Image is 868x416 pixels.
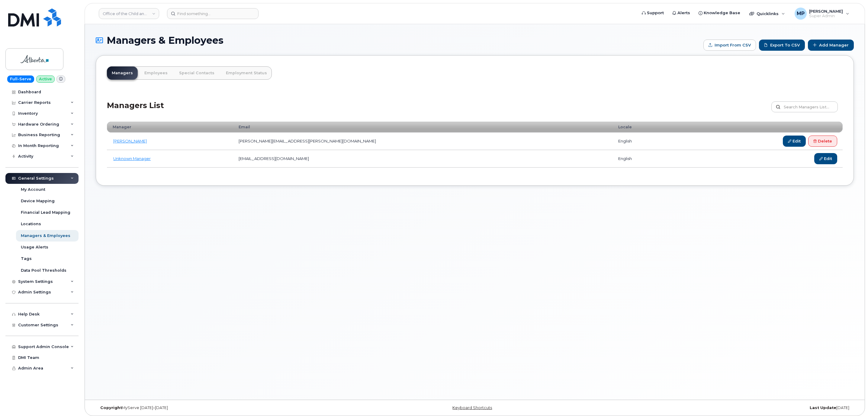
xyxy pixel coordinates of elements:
[233,150,613,168] td: [EMAIL_ADDRESS][DOMAIN_NAME]
[703,40,756,51] form: Import from CSV
[613,133,675,150] td: english
[140,66,172,80] a: Employees
[113,139,147,143] a: [PERSON_NAME]
[96,35,700,46] h1: Managers & Employees
[233,133,613,150] td: [PERSON_NAME][EMAIL_ADDRESS][PERSON_NAME][DOMAIN_NAME]
[808,40,854,51] a: Add Manager
[601,405,854,410] div: [DATE]
[810,405,836,410] strong: Last Update
[96,405,349,410] div: MyServe [DATE]–[DATE]
[107,101,164,119] h2: Managers List
[808,136,837,147] a: Delete
[814,153,837,164] a: Edit
[107,122,233,133] th: Manager
[452,405,492,410] a: Keyboard Shortcuts
[233,122,613,133] th: Email
[221,66,272,80] a: Employment Status
[113,156,151,161] a: Unknown Manager
[759,40,805,51] a: Export to CSV
[107,66,138,80] a: Managers
[613,122,675,133] th: Locale
[783,136,806,147] a: Edit
[613,150,675,168] td: english
[174,66,219,80] a: Special Contacts
[100,405,122,410] strong: Copyright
